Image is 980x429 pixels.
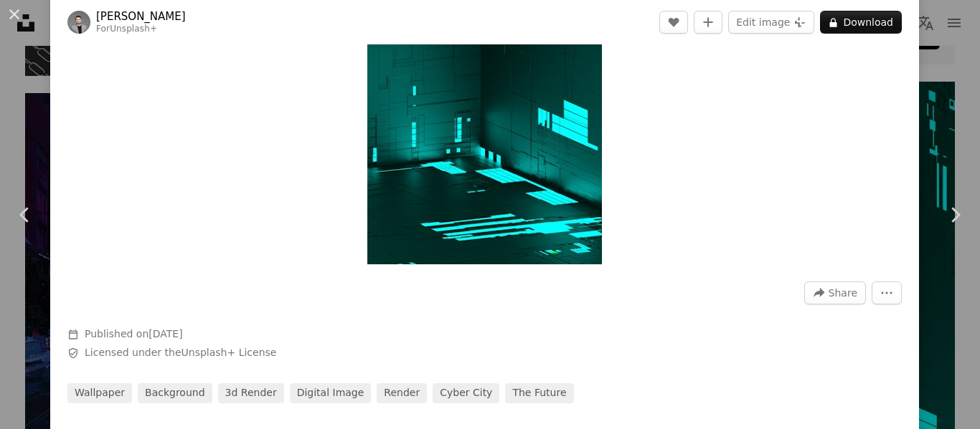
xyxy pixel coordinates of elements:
[694,11,722,34] button: Add to Collection
[67,11,90,34] img: Go to Kamran Abdullayev's profile
[377,383,427,403] a: render
[96,9,186,24] a: [PERSON_NAME]
[728,11,814,34] button: Edit image
[110,24,157,34] a: Unsplash+
[505,383,573,403] a: the future
[138,383,212,403] a: background
[85,346,276,360] span: Licensed under the
[433,383,499,403] a: cyber city
[67,383,132,403] a: wallpaper
[85,328,183,339] span: Published on
[218,383,284,403] a: 3d render
[872,281,902,304] button: More Actions
[659,11,688,34] button: Like
[182,347,277,358] a: Unsplash+ License
[829,282,857,304] span: Share
[149,328,182,339] time: February 6, 2023 at 3:08:24 PM GMT+8
[96,24,186,35] div: For
[820,11,902,34] button: Download
[804,281,866,304] button: Share this image
[290,383,372,403] a: digital image
[930,146,980,284] a: Next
